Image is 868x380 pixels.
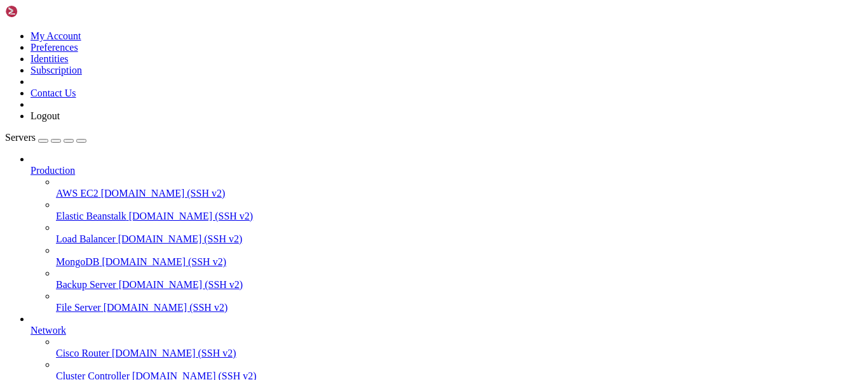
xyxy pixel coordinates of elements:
span: [DOMAIN_NAME] (SSH v2) [104,302,228,313]
span: [DOMAIN_NAME] (SSH v2) [119,279,243,290]
a: Identities [31,53,69,64]
img: Shellngn [5,5,78,18]
a: Elastic Beanstalk [DOMAIN_NAME] (SSH v2) [56,211,863,222]
span: [DOMAIN_NAME] (SSH v2) [118,233,243,244]
span: Load Balancer [56,233,116,244]
span: MongoDB [56,256,99,267]
span: AWS EC2 [56,188,98,199]
li: Load Balancer [DOMAIN_NAME] (SSH v2) [56,222,863,245]
li: MongoDB [DOMAIN_NAME] (SSH v2) [56,245,863,268]
a: Servers [5,132,86,143]
span: Servers [5,132,36,143]
li: Backup Server [DOMAIN_NAME] (SSH v2) [56,268,863,291]
li: AWS EC2 [DOMAIN_NAME] (SSH v2) [56,176,863,199]
a: Backup Server [DOMAIN_NAME] (SSH v2) [56,279,863,291]
li: Production [31,154,863,313]
span: [DOMAIN_NAME] (SSH v2) [129,211,254,221]
a: Load Balancer [DOMAIN_NAME] (SSH v2) [56,233,863,245]
a: AWS EC2 [DOMAIN_NAME] (SSH v2) [56,188,863,199]
a: Subscription [31,65,82,75]
a: MongoDB [DOMAIN_NAME] (SSH v2) [56,256,863,268]
span: Elastic Beanstalk [56,211,126,221]
span: Network [31,325,66,336]
span: Cisco Router [56,348,109,358]
a: Preferences [31,42,78,53]
li: File Server [DOMAIN_NAME] (SSH v2) [56,291,863,313]
a: Contact Us [31,88,76,98]
span: File Server [56,302,101,313]
li: Cisco Router [DOMAIN_NAME] (SSH v2) [56,336,863,359]
span: [DOMAIN_NAME] (SSH v2) [102,256,226,267]
span: Backup Server [56,279,116,290]
a: File Server [DOMAIN_NAME] (SSH v2) [56,302,863,313]
span: [DOMAIN_NAME] (SSH v2) [101,188,226,199]
span: Production [31,165,75,176]
span: [DOMAIN_NAME] (SSH v2) [112,348,236,358]
li: Elastic Beanstalk [DOMAIN_NAME] (SSH v2) [56,199,863,222]
a: Logout [31,110,60,121]
a: Network [31,325,863,336]
a: Production [31,165,863,176]
a: Cisco Router [DOMAIN_NAME] (SSH v2) [56,348,863,359]
a: My Account [31,30,81,41]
